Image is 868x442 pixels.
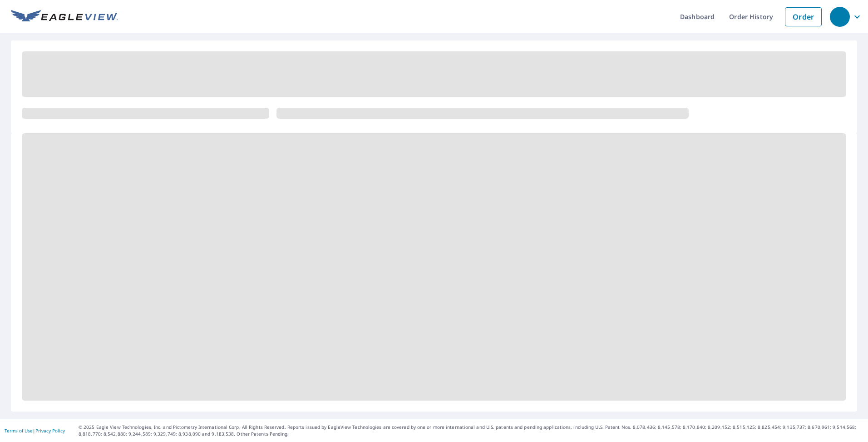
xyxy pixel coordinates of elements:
[5,428,65,433] p: |
[785,7,822,26] a: Order
[79,424,863,437] p: © 2025 Eagle View Technologies, Inc. and Pictometry International Corp. All Rights Reserved. Repo...
[11,10,118,24] img: EV Logo
[35,427,65,434] a: Privacy Policy
[5,427,33,434] a: Terms of Use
